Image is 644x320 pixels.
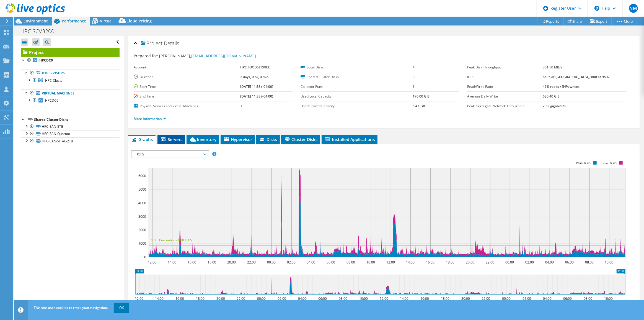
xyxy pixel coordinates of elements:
label: Peak Aggregate Network Throughput [467,103,543,109]
span: Cluster Disks [284,137,317,142]
text: 08:00 [584,296,593,301]
a: HPC-SAN-Quorum [21,130,120,137]
text: 14:00 [400,296,409,301]
text: 18:00 [208,260,216,265]
span: NM [629,4,638,13]
b: 2 days, 0 hr, 0 min [240,75,269,79]
a: HPC-Cluster [21,77,120,84]
text: 08:00 [585,260,594,265]
label: Account [134,65,240,70]
b: 176.00 GiB [413,94,430,99]
text: 12:00 [148,260,157,265]
text: 06:00 [565,260,574,265]
text: 06:00 [327,260,335,265]
text: 10:00 [604,296,613,301]
span: IOPS [134,151,205,158]
svg: \n [594,6,599,11]
text: 04:00 [545,260,554,265]
span: Installed Applications [324,137,375,142]
span: HPC-Cluster [45,78,64,83]
text: 06:00 [563,296,572,301]
h1: HPC SCV3200 [18,28,63,34]
b: 630.40 GiB [543,94,560,99]
b: [DATE] 11:38 (-04:00) [240,94,273,99]
label: Peak Disk Throughput [467,65,543,70]
span: Performance [62,18,86,24]
text: 95th Percentile = 880 IOPS [151,238,192,242]
text: 22:00 [482,296,490,301]
a: Reports [537,17,564,25]
b: [DATE] 11:38 (-04:00) [240,84,273,89]
a: Virtual Machines [21,89,120,97]
b: 3 [413,75,415,79]
span: [PERSON_NAME], [159,53,256,58]
text: 00:00 [502,296,511,301]
span: Cloud Pricing [126,18,152,24]
b: 5.47 TiB [413,104,425,108]
a: Share [563,17,586,25]
span: Virtual [100,18,113,24]
b: 2.52 gigabits/s [543,104,566,108]
b: 4 [413,65,415,70]
b: HPCDC0 [39,58,53,63]
label: Duration [134,74,240,80]
text: 20:00 [462,296,470,301]
text: Write IOPS [576,161,592,165]
text: 00:00 [257,296,266,301]
text: 12:00 [380,296,389,301]
text: 00:00 [267,260,276,265]
a: Export [586,17,612,25]
text: 06:00 [319,296,327,301]
b: 301.50 MB/s [543,65,562,70]
label: Shared Cluster Disks [301,74,413,80]
label: Start Time [134,84,240,89]
a: HPC-SAN-8TB [21,123,120,130]
text: 20:00 [217,296,225,301]
span: HPCDC0 [45,98,58,103]
text: 12:00 [387,260,395,265]
text: 04:00 [543,296,552,301]
span: Project [141,41,162,46]
a: More Information [134,116,166,121]
span: Graphs [131,137,153,142]
div: Shared Cluster Disks [34,116,120,123]
b: 6595 at [GEOGRAPHIC_DATA], 880 at 95% [543,75,609,79]
label: End Time [134,94,240,99]
text: 10:00 [359,296,368,301]
text: 00:00 [506,260,514,265]
text: 16:00 [188,260,196,265]
b: HPC FOODSERVICE [240,65,270,70]
text: 02:00 [523,296,531,301]
text: 22:00 [247,260,256,265]
text: 2000 [138,227,146,232]
a: Project [21,48,120,57]
label: Used Shared Capacity [301,103,413,109]
text: 14:00 [406,260,415,265]
text: 1000 [138,241,146,246]
label: IOPS [467,74,543,80]
text: 08:00 [347,260,355,265]
text: 02:00 [278,296,286,301]
span: This site uses cookies to track your navigation. [34,305,108,310]
label: Read/Write Ratio [467,84,543,89]
b: 46% reads / 54% writes [543,84,580,89]
a: More [611,17,637,25]
text: Read IOPS [603,161,618,165]
text: 20:00 [227,260,236,265]
text: 10:00 [605,260,614,265]
text: 22:00 [486,260,495,265]
text: 16:00 [421,296,429,301]
span: Disks [259,137,277,142]
a: [EMAIL_ADDRESS][DOMAIN_NAME] [191,53,256,58]
text: 18:00 [441,296,450,301]
text: 18:00 [446,260,455,265]
text: 0 [144,255,146,259]
text: 3000 [138,214,146,219]
text: 02:00 [526,260,534,265]
span: Details [164,40,179,47]
text: 12:00 [135,296,144,301]
text: 02:00 [287,260,296,265]
span: Environment [24,18,48,24]
text: 14:00 [168,260,177,265]
text: 20:00 [466,260,475,265]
